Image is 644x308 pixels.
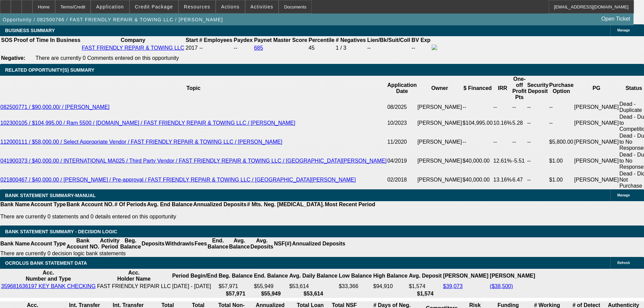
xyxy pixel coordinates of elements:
[135,4,173,9] span: Credit Package
[417,170,462,189] td: [PERSON_NAME]
[411,37,430,43] b: BV Exp
[5,260,87,266] span: OCROLUS BANK STATEMENT DATA
[30,201,66,208] th: Account Type
[309,37,334,43] b: Percentile
[617,28,630,32] span: Manage
[462,133,493,151] td: --
[0,214,375,220] p: There are currently 0 statements and 0 details entered on this opportunity
[549,101,574,114] td: --
[462,151,493,170] td: $40,000.00
[462,76,493,101] th: $ Financed
[221,4,240,9] span: Actions
[35,55,179,61] span: There are currently 0 Comments entered on this opportunity
[574,76,619,101] th: PG
[97,269,171,282] th: Acc. Holder Name
[512,151,527,170] td: -5.51
[336,37,366,43] b: # Negatives
[462,114,493,133] td: $104,995.00
[97,283,171,290] td: FAST FRIENDLY REPAIR LLC
[82,45,184,51] a: FAST FRIENDLY REPAIR & TOWING LLC
[30,237,66,250] th: Account Type
[251,4,273,9] span: Activities
[172,283,217,290] td: [DATE] - [DATE]
[0,104,110,110] a: 082500771 / $90,000.00/ / [PERSON_NAME]
[527,114,549,133] td: --
[512,114,527,133] td: 5.28
[5,28,55,33] span: BUSINESS SUMMARY
[114,201,147,208] th: # Of Periods
[147,201,193,208] th: Avg. End Balance
[289,283,338,290] td: $53,614
[96,4,124,9] span: Application
[199,45,203,51] span: --
[512,170,527,189] td: 6.47
[408,290,442,297] th: $1,574
[549,114,574,133] td: --
[432,45,437,50] img: facebook-icon.png
[5,67,94,73] span: RELATED OPPORTUNITY(S) SUMMARY
[184,4,210,9] span: Resources
[199,37,233,43] b: # Employees
[14,37,81,44] th: Proof of Time In Business
[493,151,512,170] td: 12.61%
[574,101,619,114] td: [PERSON_NAME]
[549,76,574,101] th: Purchase Option
[387,151,417,170] td: 04/2019
[216,0,245,13] button: Actions
[574,114,619,133] td: [PERSON_NAME]
[229,237,250,250] th: Avg. Balance
[309,45,334,51] div: 45
[462,101,493,114] td: --
[493,114,512,133] td: 10.16%
[1,55,25,61] b: Negative:
[325,201,376,208] th: Most Recent Period
[218,283,253,290] td: $57,971
[5,229,117,234] span: Bank Statement Summary - Decision Logic
[218,290,253,297] th: $57,971
[367,37,410,43] b: Lien/Bk/Suit/Coll
[245,0,279,13] button: Activities
[417,151,462,170] td: [PERSON_NAME]
[512,133,527,151] td: --
[387,170,417,189] td: 02/2018
[411,44,431,52] td: --
[367,44,410,52] td: --
[443,269,489,282] th: [PERSON_NAME]
[617,261,630,265] span: Refresh
[373,269,408,282] th: High Balance
[141,237,165,250] th: Deposits
[493,101,512,114] td: --
[336,45,366,51] div: 1 / 3
[527,76,549,101] th: Security Deposit
[0,158,387,164] a: 041900373 / $40,000.00 / INTERNATIONAL MA025 / Third Party Vendor / FAST FRIENDLY REPAIR & TOWING...
[493,133,512,151] td: --
[193,201,246,208] th: Annualized Deposits
[493,170,512,189] td: 13.16%
[254,269,288,282] th: End. Balance
[0,120,295,126] a: 102300105 / $104,995.00 / Ram 5500 / [DOMAIN_NAME] / FAST FRIENDLY REPAIR & TOWING LLC / [PERSON_...
[66,237,100,250] th: Bank Account NO.
[387,133,417,151] td: 11/2020
[165,237,194,250] th: Withdrawls
[408,269,442,282] th: Avg. Deposit
[194,237,207,250] th: Fees
[218,269,253,282] th: Beg. Balance
[417,133,462,151] td: [PERSON_NAME]
[100,237,120,250] th: Activity Period
[234,37,253,43] b: Paydex
[549,133,574,151] td: $5,800.00
[462,170,493,189] td: $40,000.00
[289,269,338,282] th: Avg. Daily Balance
[549,151,574,170] td: $1.00
[512,101,527,114] td: --
[512,76,527,101] th: One-off Profit Pts
[490,283,513,289] a: ($38,500)
[599,13,633,25] a: Open Ticket
[207,237,229,250] th: End. Balance
[574,151,619,170] td: [PERSON_NAME]
[417,76,462,101] th: Owner
[1,37,13,44] th: SOS
[338,269,372,282] th: Low Balance
[172,269,217,282] th: Period Begin/End
[417,101,462,114] td: [PERSON_NAME]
